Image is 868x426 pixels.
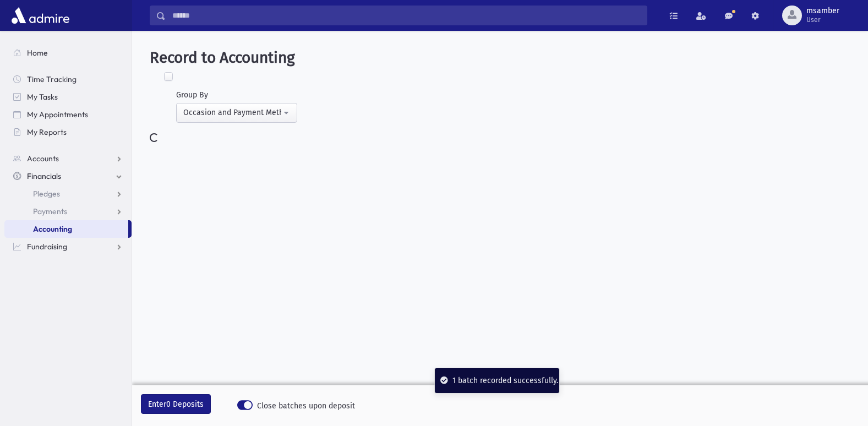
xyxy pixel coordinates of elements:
span: Close batches upon deposit [257,400,355,412]
span: Accounting [33,224,72,234]
span: msamber [806,7,839,15]
span: Fundraising [27,242,67,252]
a: Payments [4,203,132,220]
button: Enter0 Deposits [141,394,211,414]
button: Occasion and Payment Method [176,103,297,123]
input: Search [166,6,647,25]
a: Home [4,44,132,62]
a: Financials [4,167,132,185]
span: My Tasks [27,92,58,102]
a: My Appointments [4,106,132,123]
a: Time Tracking [4,70,132,88]
span: Record to Accounting [150,48,295,67]
span: User [806,15,839,24]
a: Accounting [4,220,128,238]
span: 0 Deposits [166,400,204,409]
img: AdmirePro [9,4,72,26]
span: Pledges [33,189,60,199]
span: Time Tracking [27,74,77,84]
span: Home [27,48,48,58]
span: My Appointments [27,110,88,119]
div: Group By [176,89,297,101]
a: Fundraising [4,238,132,255]
a: Accounts [4,150,132,167]
a: My Tasks [4,88,132,106]
span: Payments [33,206,67,216]
div: Occasion and Payment Method [183,107,281,118]
span: Financials [27,171,61,181]
span: Accounts [27,154,59,163]
span: My Reports [27,127,67,137]
a: My Reports [4,123,132,141]
a: Pledges [4,185,132,203]
div: 1 batch recorded successfully. [448,375,558,386]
